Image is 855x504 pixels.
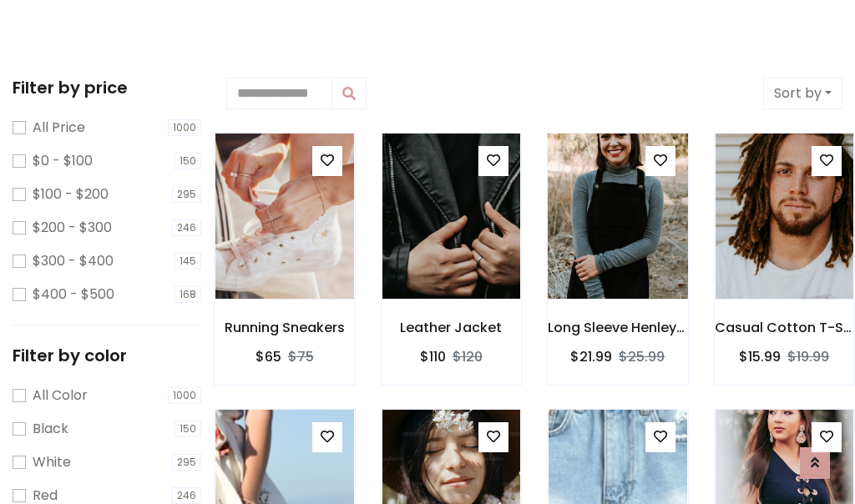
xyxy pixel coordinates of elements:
[763,78,842,109] button: Sort by
[172,487,201,504] span: 246
[168,119,201,136] span: 1000
[33,184,109,204] label: $100 - $200
[13,78,201,98] h5: Filter by price
[255,349,281,365] h6: $65
[739,349,781,365] h6: $15.99
[33,386,88,406] label: All Color
[33,118,85,138] label: All Price
[33,151,93,171] label: $0 - $100
[175,421,201,437] span: 150
[382,320,522,335] h6: Leather Jacket
[619,347,665,366] del: $25.99
[215,320,355,335] h6: Running Sneakers
[570,349,612,365] h6: $21.99
[175,153,201,169] span: 150
[33,251,114,271] label: $300 - $400
[453,347,483,366] del: $120
[172,186,201,203] span: 295
[172,219,201,236] span: 246
[420,349,446,365] h6: $110
[33,285,114,305] label: $400 - $500
[787,347,829,366] del: $19.99
[288,347,314,366] del: $75
[33,452,71,472] label: White
[175,253,201,270] span: 145
[548,320,688,335] h6: Long Sleeve Henley T-Shirt
[13,345,201,365] h5: Filter by color
[168,387,201,404] span: 1000
[33,218,112,238] label: $200 - $300
[33,419,68,439] label: Black
[715,320,855,335] h6: Casual Cotton T-Shirt
[175,286,201,303] span: 168
[172,454,201,471] span: 295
